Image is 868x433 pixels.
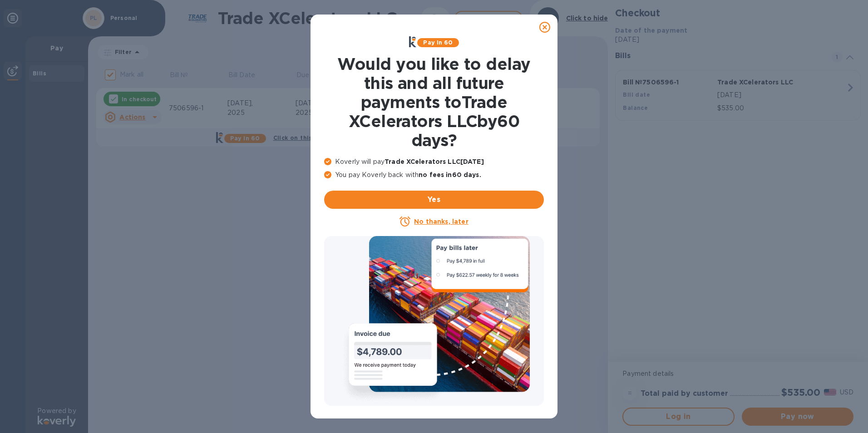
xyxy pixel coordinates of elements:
b: Pay in 60 [423,39,453,46]
button: Yes [324,191,544,209]
p: Koverly will pay [324,157,544,167]
h1: Would you like to delay this and all future payments to Trade XCelerators LLC by 60 days ? [324,54,544,150]
p: You pay Koverly back with [324,170,544,180]
b: Trade XCelerators LLC [DATE] [385,158,484,165]
b: no fees in 60 days . [419,171,481,178]
span: Yes [331,194,537,205]
u: No thanks, later [414,218,468,225]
